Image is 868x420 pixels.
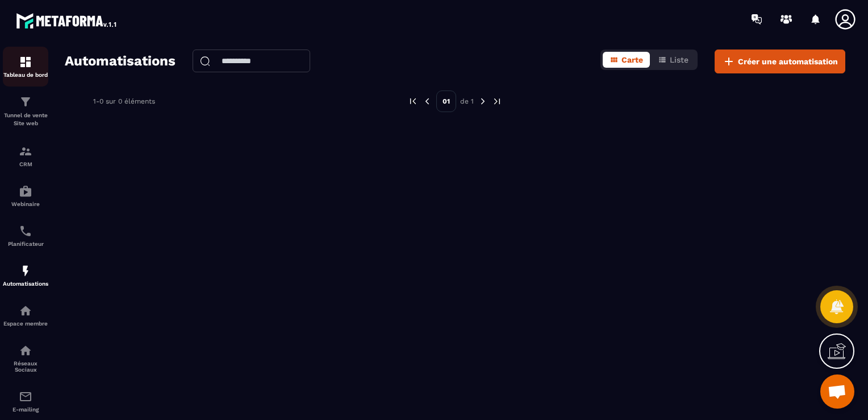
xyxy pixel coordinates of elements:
[19,344,32,357] img: social-network
[738,56,838,67] span: Créer une automatisation
[408,96,418,106] img: prev
[3,201,48,207] p: Webinaire
[19,264,32,278] img: automations
[603,52,650,68] button: Carte
[19,95,32,109] img: formation
[3,176,48,216] a: automationsautomationsWebinaire
[621,55,643,64] span: Carte
[3,161,48,167] p: CRM
[3,241,48,247] p: Planificateur
[3,256,48,295] a: automationsautomationsAutomatisations
[19,184,32,198] img: automations
[460,97,474,106] p: de 1
[3,281,48,287] p: Automatisations
[93,97,155,105] p: 1-0 sur 0 éléments
[16,10,118,31] img: logo
[820,374,854,409] div: Ouvrir le chat
[19,224,32,238] img: scheduler
[19,304,32,318] img: automations
[19,390,32,403] img: email
[715,50,845,73] button: Créer une automatisation
[3,320,48,327] p: Espace membre
[3,360,48,373] p: Réseaux Sociaux
[478,96,488,106] img: next
[3,295,48,335] a: automationsautomationsEspace membre
[3,216,48,256] a: schedulerschedulerPlanificateur
[422,96,432,106] img: prev
[3,112,48,127] p: Tunnel de vente Site web
[19,55,32,69] img: formation
[670,55,688,64] span: Liste
[3,406,48,413] p: E-mailing
[3,335,48,381] a: social-networksocial-networkRéseaux Sociaux
[19,145,32,158] img: formation
[3,136,48,176] a: formationformationCRM
[3,47,48,87] a: formationformationTableau de bord
[436,90,456,112] p: 01
[3,87,48,136] a: formationformationTunnel de vente Site web
[651,52,695,68] button: Liste
[3,72,48,78] p: Tableau de bord
[65,50,176,73] h2: Automatisations
[492,96,502,106] img: next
